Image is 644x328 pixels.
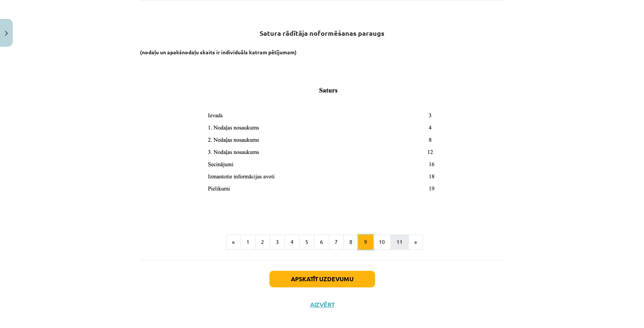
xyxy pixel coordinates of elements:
[329,235,344,250] button: 7
[390,235,409,250] button: 11
[255,235,270,250] button: 2
[284,235,300,250] button: 4
[260,29,384,37] b: Satura rādītāja noformēšanas paraugs
[299,235,314,250] button: 5
[269,271,375,287] button: Apskatīt uzdevumu
[270,235,285,250] button: 3
[226,235,241,250] button: «
[343,235,358,250] button: 8
[373,235,391,250] button: 10
[240,235,255,250] button: 1
[314,235,329,250] button: 6
[5,31,8,36] img: icon-close-lesson-0947bae3869378f0d4975bcd49f059093ad1ed9edebbc8119c70593378902aed.svg
[408,235,423,250] button: »
[358,235,373,250] button: 9
[140,49,297,55] b: (nodaļu un apakšnodaļu skaits ir individuāls katram pētījumam)
[140,235,504,250] nav: Page navigation example
[308,301,337,308] button: Aizvērt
